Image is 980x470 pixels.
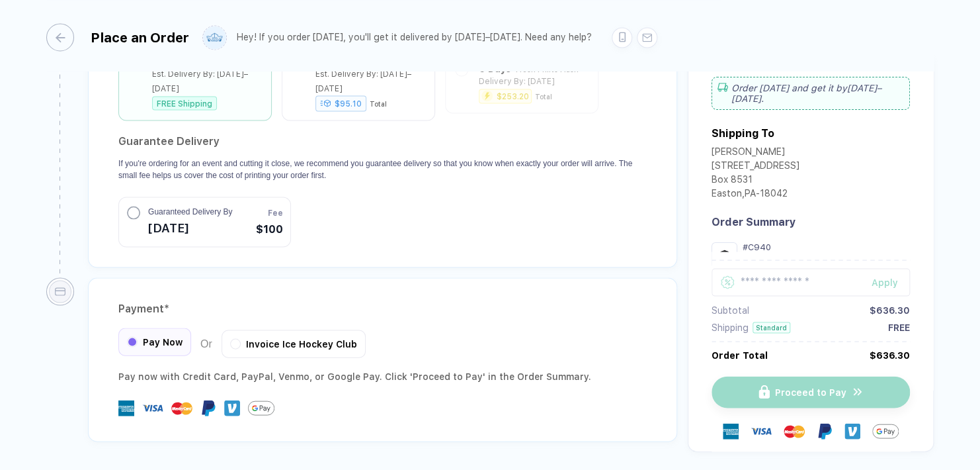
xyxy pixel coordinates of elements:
div: Pay Now [118,328,191,355]
div: Order [DATE] and get it by [DATE]–[DATE] . [712,76,910,109]
div: Order Summary [712,215,910,228]
img: user profile [203,26,226,49]
img: master-card [171,397,192,418]
div: 10–12 days ExpeditedEst. Delivery By: [DATE]–[DATE]$95.10Total [292,54,425,110]
img: Venmo [224,400,240,416]
div: Payment [118,298,647,319]
img: visa [142,397,163,418]
div: [STREET_ADDRESS] [712,160,799,173]
div: Est. Delivery By: [DATE]–[DATE] [315,66,425,95]
img: Paypal [200,400,216,416]
img: master-card [784,420,805,442]
div: Box 8531 [712,173,799,187]
h2: Guarantee Delivery [118,130,647,152]
img: Venmo [844,423,860,439]
button: Guaranteed Delivery By[DATE]Fee$100 [118,197,291,247]
img: visa [751,420,772,442]
span: $100 [255,221,282,237]
div: Or [118,330,366,357]
div: FREE [888,322,910,333]
div: Easton , PA - 18042 [712,187,799,201]
img: GPay [248,395,274,421]
div: Total [370,99,387,107]
div: FREE Shipping [152,96,217,110]
div: Subtotal [712,305,749,315]
div: $636.30 [870,350,910,360]
span: Pay Now [143,336,183,347]
span: Guaranteed Delivery By [148,205,232,217]
img: 1760136621053qkess_nt_front.png [715,245,734,264]
div: Order Total [712,350,768,360]
span: [DATE] [148,217,232,238]
div: #C940 [743,242,910,252]
span: Invoice Ice Hockey Club [246,338,357,349]
div: Place an Order [91,29,189,45]
div: Shipping [712,322,749,333]
img: express [118,400,134,416]
span: Fee [267,207,282,218]
div: Pay now with Credit Card, PayPal , Venmo , or Google Pay. Click 'Proceed to Pay' in the Order Sum... [118,368,647,384]
div: Invoice Ice Hockey Club [222,330,366,357]
p: If you're ordering for an event and cutting it close, we recommend you guarantee delivery so that... [118,157,647,181]
div: $636.30 [870,305,910,315]
div: Est. Delivery By: [DATE]–[DATE] [152,66,261,95]
div: Hey! If you order [DATE], you'll get it delivered by [DATE]–[DATE]. Need any help? [237,32,592,43]
div: $95.10 [315,95,366,111]
img: express [723,423,739,439]
div: Standard [753,322,790,333]
div: [PERSON_NAME] [712,146,799,160]
div: 11–14 days StandardEst. Delivery By: [DATE]–[DATE]FREE Shipping [129,54,261,110]
div: Apply [872,277,910,287]
button: Apply [855,268,910,296]
img: GPay [872,418,899,444]
img: Paypal [817,423,833,439]
div: Shipping To [712,126,774,139]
